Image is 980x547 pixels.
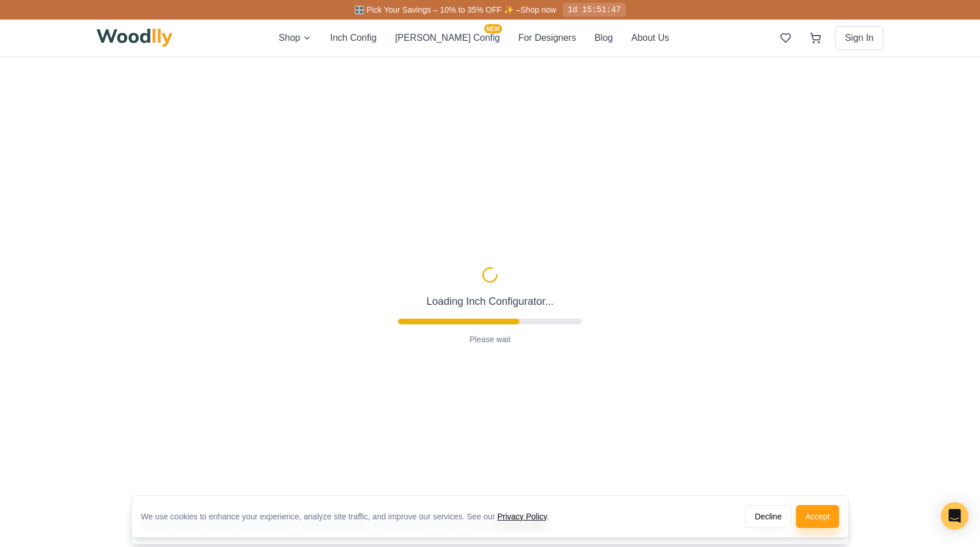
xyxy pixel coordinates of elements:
p: Loading Inch Configurator... [426,236,553,253]
div: Open Intercom Messenger [941,502,968,530]
div: We use cookies to enhance your experience, analyze site traffic, and improve our services. See our . [141,461,558,472]
img: Woodlly [97,29,173,47]
button: Shop [279,31,312,45]
span: NEW [484,24,502,33]
button: Blog [595,31,613,45]
p: Please wait [469,277,511,288]
div: 1d 15:51:47 [563,3,625,17]
button: Accept [796,455,839,478]
button: Decline [745,505,791,528]
div: We use cookies to enhance your experience, analyze site traffic, and improve our services. See our . [141,511,558,522]
button: Inch Config [330,31,377,45]
button: Decline [745,455,791,478]
button: [PERSON_NAME] ConfigNEW [395,31,500,45]
a: Privacy Policy [497,512,547,521]
button: Sign In [835,26,883,50]
a: Privacy Policy [497,462,547,471]
a: Shop now [520,5,556,14]
button: For Designers [518,31,576,45]
span: 🎛️ Pick Your Savings – 10% to 35% OFF ✨ – [354,5,520,14]
button: About Us [631,31,669,45]
button: Accept [796,505,839,528]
